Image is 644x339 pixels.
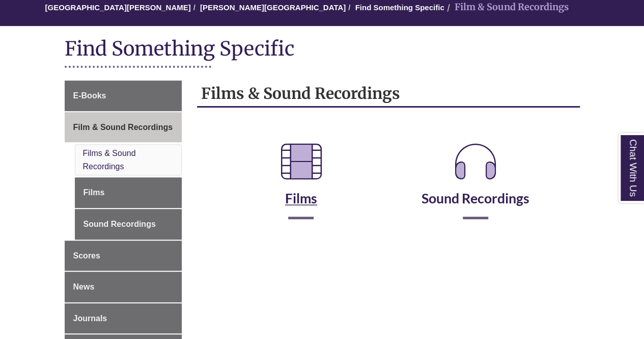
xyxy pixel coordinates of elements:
a: [GEOGRAPHIC_DATA][PERSON_NAME] [45,3,191,12]
a: Films & Sound Recordings [83,149,136,171]
a: Sound Recordings [75,209,182,240]
a: Film & Sound Recordings [65,112,182,143]
h2: Films & Sound Recordings [197,81,580,108]
span: Film & Sound Recordings [73,123,173,132]
span: News [73,282,95,291]
span: Scores [73,251,100,260]
a: E-Books [65,81,182,111]
a: Scores [65,241,182,271]
h1: Find Something Specific [65,36,580,63]
a: Sound Recordings [422,164,529,206]
a: Find Something Specific [355,3,444,12]
a: Films [75,177,182,208]
a: Films [272,164,329,206]
a: [PERSON_NAME][GEOGRAPHIC_DATA] [200,3,346,12]
span: E-Books [73,91,106,100]
a: News [65,272,182,302]
span: Journals [73,314,107,323]
a: Journals [65,303,182,334]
